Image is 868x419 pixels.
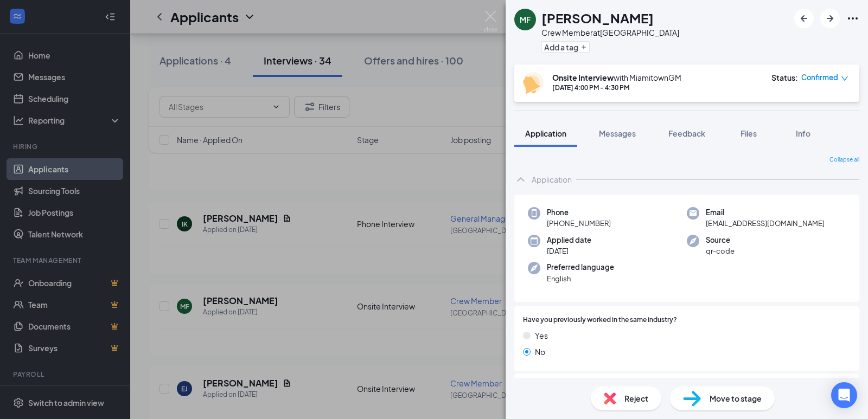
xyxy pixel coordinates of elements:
span: Move to stage [710,392,762,404]
svg: Plus [580,44,587,50]
span: down [841,75,848,82]
button: PlusAdd a tag [541,41,590,53]
b: Onsite Interview [552,73,614,82]
div: with MiamitownGM [552,72,681,83]
span: Info [796,128,810,138]
span: Source [706,235,735,246]
span: Yes [535,330,548,341]
svg: ArrowRight [824,12,837,25]
div: [DATE] 4:00 PM - 4:30 PM [552,83,681,92]
span: [DATE] [547,246,591,256]
span: [EMAIL_ADDRESS][DOMAIN_NAME] [706,218,825,229]
h1: [PERSON_NAME] [541,9,654,27]
span: Messages [599,128,636,138]
span: [PHONE_NUMBER] [547,218,611,229]
span: Files [741,128,757,138]
svg: Ellipses [846,12,859,25]
span: Collapse all [829,156,859,164]
svg: ArrowLeftNew [797,12,810,25]
svg: ChevronUp [514,173,527,186]
div: Open Intercom Messenger [831,382,857,408]
button: ArrowLeftNew [794,9,814,28]
div: Application [532,174,572,185]
span: Feedback [668,128,705,138]
span: Confirmed [801,72,838,83]
span: Email [706,207,825,218]
span: Application [525,128,566,138]
span: Applied date [547,235,591,246]
span: Have you previously worked in the same industry? [523,315,677,325]
span: English [547,273,614,284]
span: Phone [547,207,611,218]
button: ArrowRight [820,9,840,28]
span: Preferred language [547,262,614,273]
div: Status : [771,72,798,83]
div: MF [520,14,531,25]
div: Crew Member at [GEOGRAPHIC_DATA] [541,27,679,38]
span: qr-code [706,246,735,256]
span: Reject [624,392,648,404]
span: No [535,346,545,358]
